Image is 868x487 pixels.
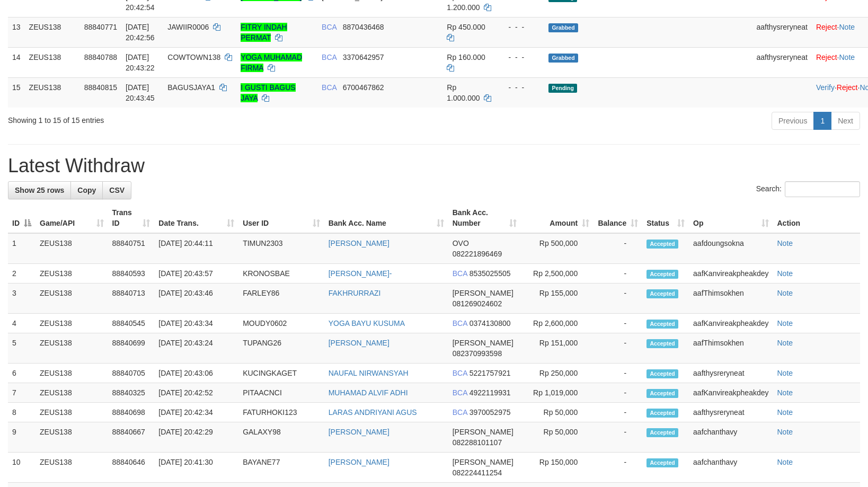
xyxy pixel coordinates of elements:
span: Accepted [646,320,678,329]
td: TUPANG26 [238,333,324,364]
td: 7 [8,383,36,403]
a: Reject [837,83,858,92]
a: FAKHRURRAZI [329,289,381,297]
a: CSV [102,181,131,199]
td: Rp 155,000 [521,284,594,314]
a: Note [839,23,855,31]
span: [DATE] 20:43:22 [126,53,155,72]
td: aafchanthavy [689,422,773,453]
span: BCA [322,53,336,61]
span: BAGUSJAYA1 [167,83,215,92]
a: MUHAMAD ALVIF ADHI [329,388,408,397]
td: 5 [8,333,36,364]
th: Op: activate to sort column ascending [689,203,773,233]
th: Date Trans.: activate to sort column ascending [154,203,238,233]
td: 14 [8,47,25,77]
td: - [594,314,642,333]
span: [DATE] 20:42:56 [126,23,155,42]
a: [PERSON_NAME] [329,239,389,247]
td: ZEUS138 [36,422,108,453]
span: 88840771 [84,23,117,31]
td: PITAACNCI [238,383,324,403]
th: Balance: activate to sort column ascending [594,203,642,233]
span: BCA [322,83,336,92]
span: Accepted [646,428,678,437]
span: [PERSON_NAME] [453,458,513,466]
span: Rp 160.000 [447,53,485,61]
label: Search: [756,181,860,197]
a: Show 25 rows [8,181,71,199]
td: [DATE] 20:44:11 [154,233,238,264]
td: 88840698 [108,403,155,422]
td: aafThimsokhen [689,333,773,364]
span: Show 25 rows [15,186,64,194]
span: Copy 082370993598 to clipboard [453,349,502,358]
td: - [594,453,642,483]
td: [DATE] 20:43:06 [154,364,238,383]
td: Rp 250,000 [521,364,594,383]
span: Copy 5221757921 to clipboard [470,369,511,377]
td: - [594,233,642,264]
span: BCA [453,269,467,278]
td: [DATE] 20:42:34 [154,403,238,422]
td: BAYANE77 [238,453,324,483]
td: aafthysreryneat [752,17,812,47]
td: [DATE] 20:43:46 [154,284,238,314]
td: ZEUS138 [36,403,108,422]
td: 4 [8,314,36,333]
span: BCA [453,388,467,397]
a: Note [839,53,855,61]
td: Rp 1,019,000 [521,383,594,403]
span: [PERSON_NAME] [453,339,513,347]
span: Grabbed [548,54,578,63]
td: ZEUS138 [36,314,108,333]
span: Accepted [646,270,678,279]
span: [PERSON_NAME] [453,289,513,297]
a: Note [777,388,793,397]
a: Note [777,369,793,377]
td: - [594,383,642,403]
a: FITRY INDAH PERMAT [241,23,287,42]
span: Accepted [646,339,678,348]
td: [DATE] 20:42:52 [154,383,238,403]
div: - - - [500,82,540,93]
a: Note [777,428,793,436]
a: Note [777,269,793,278]
td: ZEUS138 [36,364,108,383]
td: ZEUS138 [25,77,80,108]
a: [PERSON_NAME] [329,339,389,347]
a: Note [777,289,793,297]
td: ZEUS138 [25,17,80,47]
td: ZEUS138 [36,233,108,264]
span: Pending [548,84,577,93]
a: Verify [816,83,835,92]
td: ZEUS138 [36,333,108,364]
td: Rp 500,000 [521,233,594,264]
td: - [594,422,642,453]
td: Rp 2,500,000 [521,264,594,284]
td: 8 [8,403,36,422]
span: 88840815 [84,83,117,92]
span: COWTOWN138 [167,53,220,61]
span: BCA [453,408,467,417]
td: aafKanvireakpheakdey [689,383,773,403]
span: Copy 3370642957 to clipboard [343,53,384,61]
td: [DATE] 20:43:57 [154,264,238,284]
td: [DATE] 20:43:34 [154,314,238,333]
th: Bank Acc. Number: activate to sort column ascending [448,203,521,233]
a: Note [777,319,793,327]
th: Amount: activate to sort column ascending [521,203,594,233]
td: [DATE] 20:42:29 [154,422,238,453]
td: - [594,364,642,383]
td: KUCINGKAGET [238,364,324,383]
span: Copy 082224411254 to clipboard [453,468,502,477]
td: 88840646 [108,453,155,483]
td: 88840593 [108,264,155,284]
td: - [594,284,642,314]
th: ID: activate to sort column descending [8,203,36,233]
span: Accepted [646,289,678,298]
td: ZEUS138 [36,264,108,284]
a: [PERSON_NAME] [329,428,389,436]
td: Rp 151,000 [521,333,594,364]
td: 88840545 [108,314,155,333]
